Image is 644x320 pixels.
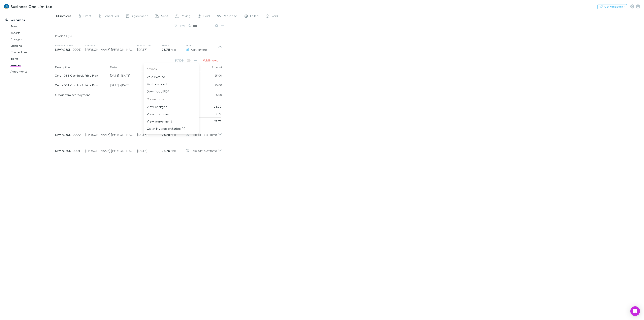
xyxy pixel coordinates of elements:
li: View customer [143,110,199,118]
p: Mark as paid [147,82,196,86]
a: View charges [143,104,199,108]
p: Connections [143,95,199,103]
p: Actions [143,65,199,73]
p: View agreement [147,119,196,124]
p: View charges [147,104,196,109]
li: View agreement [143,118,199,125]
div: Open Intercom Messenger [630,306,640,316]
a: View customer [143,112,199,115]
a: Open invoice onStripe [143,126,199,130]
li: Open invoice onStripe [143,125,199,132]
li: Mark as paid [143,80,199,88]
a: View agreement [143,119,199,123]
p: Void invoice [147,74,196,79]
li: Void invoice [143,73,199,80]
li: Download PDF [143,88,199,95]
li: View charges [143,103,199,110]
p: Download PDF [147,89,196,94]
p: Open invoice on Stripe [147,126,196,131]
a: Download PDF [143,89,199,92]
p: View customer [147,112,196,116]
